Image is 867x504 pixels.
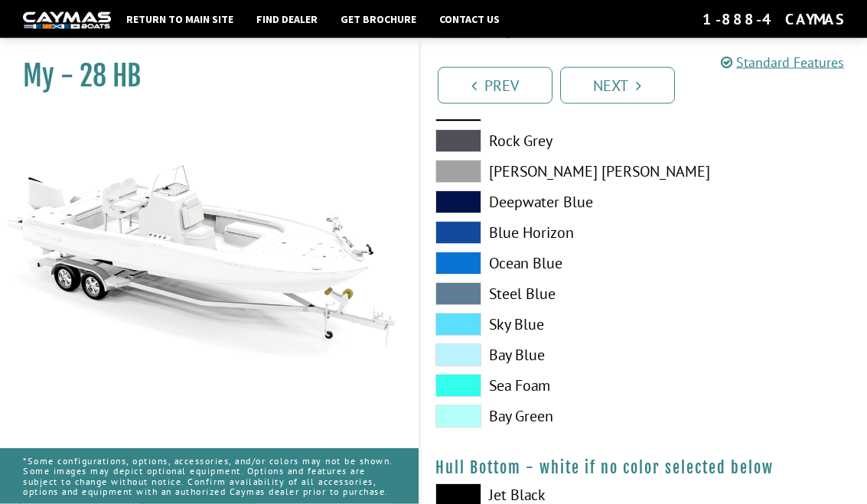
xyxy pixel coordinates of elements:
[702,9,844,29] div: 1-888-4CAYMAS
[249,9,325,29] a: Find Dealer
[23,448,396,504] p: *Some configurations, options, accessories, and/or colors may not be shown. Some images may depic...
[119,9,241,29] a: Return to main site
[435,191,628,214] label: Deepwater Blue
[721,54,844,71] a: Standard Features
[435,252,628,275] label: Ocean Blue
[435,222,628,245] label: Blue Horizon
[435,283,628,306] label: Steel Blue
[438,67,552,104] a: Prev
[435,344,628,367] label: Bay Blue
[435,161,628,184] label: [PERSON_NAME] [PERSON_NAME]
[333,9,424,29] a: Get Brochure
[435,130,628,153] label: Rock Grey
[23,59,380,93] h1: My - 28 HB
[435,459,852,478] h4: Hull Bottom - white if no color selected below
[435,314,628,337] label: Sky Blue
[23,12,111,28] img: white-logo-c9c8dbefe5ff5ceceb0f0178aa75bf4bb51f6bca0971e226c86eb53dfe498488.png
[560,67,675,104] a: Next
[435,405,628,428] label: Bay Green
[432,9,507,29] a: Contact Us
[435,375,628,398] label: Sea Foam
